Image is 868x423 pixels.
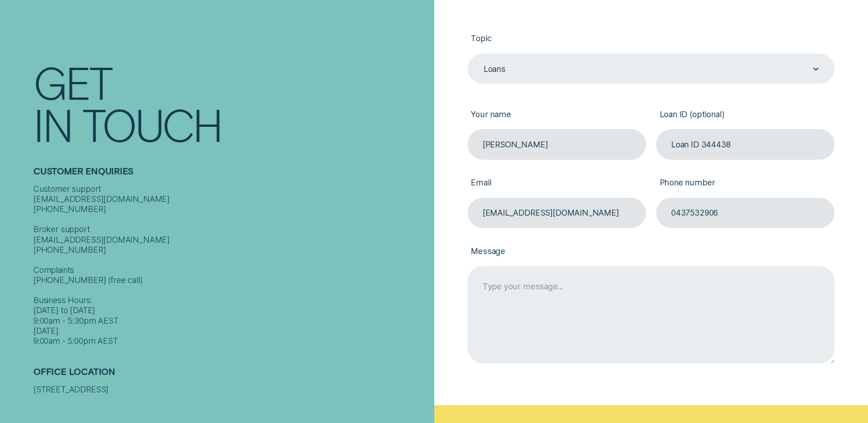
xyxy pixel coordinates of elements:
div: In [33,103,72,146]
div: [STREET_ADDRESS] [33,385,429,395]
label: Topic [468,26,835,54]
div: Get [33,61,112,103]
h2: Office Location [33,366,429,385]
label: Your name [468,101,646,129]
label: Email [468,170,646,198]
h2: Customer Enquiries [33,166,429,184]
label: Phone number [656,170,835,198]
label: Message [468,238,835,266]
div: Loans [484,64,506,74]
div: Touch [82,103,221,146]
div: Customer support [EMAIL_ADDRESS][DOMAIN_NAME] [PHONE_NUMBER] Broker support [EMAIL_ADDRESS][DOMAI... [33,184,429,346]
h1: Get In Touch [33,61,429,146]
label: Loan ID (optional) [656,101,835,129]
